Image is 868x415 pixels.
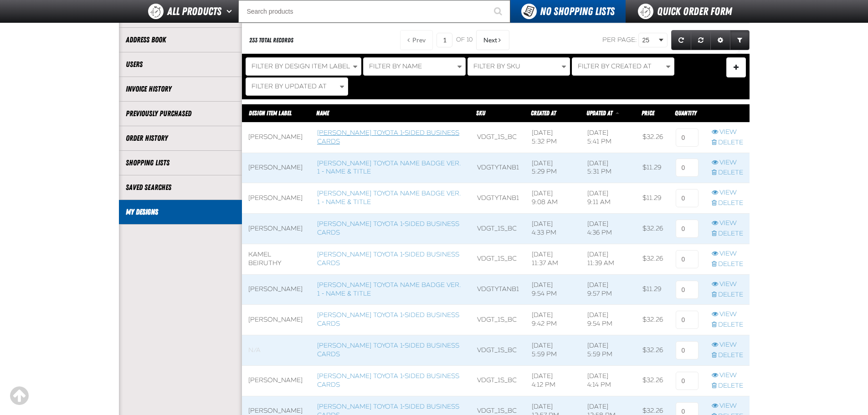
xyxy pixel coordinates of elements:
[242,274,311,305] td: [PERSON_NAME]
[676,341,699,359] input: 0
[471,214,525,244] td: VDGT_1S_BC
[126,84,235,94] a: Invoice History
[242,305,311,335] td: [PERSON_NAME]
[525,244,581,274] td: [DATE] 11:37 AM
[242,153,311,183] td: [PERSON_NAME]
[369,62,422,70] span: Filter By Name
[317,251,459,267] a: [PERSON_NAME] Toyota 1-sided Business Cards
[712,199,743,208] a: Delete row action
[249,109,292,117] a: Design Item Label
[9,386,29,406] div: Scroll to the top
[691,30,711,50] a: Reset grid action
[525,274,581,305] td: [DATE] 9:54 PM
[581,183,637,214] td: [DATE] 9:11 AM
[252,82,327,90] span: Filter By Updated At
[525,366,581,396] td: [DATE] 4:12 PM
[712,230,743,238] a: Delete row action
[676,159,699,177] input: 0
[712,138,743,147] a: Delete row action
[712,189,743,197] a: View row action
[572,57,674,76] button: Filter By Created At
[242,366,311,396] td: [PERSON_NAME]
[636,274,669,305] td: $11.29
[578,62,652,70] span: Filter By Created At
[242,335,311,366] td: Blank
[636,335,669,366] td: $32.26
[317,281,461,297] a: [PERSON_NAME] Toyota Name Badge Ver. 1 - Name & Title
[525,335,581,366] td: [DATE] 5:59 PM
[242,214,311,244] td: [PERSON_NAME]
[242,183,311,214] td: [PERSON_NAME]
[126,158,235,168] a: Shopping Lists
[712,371,743,380] a: View row action
[705,104,750,122] th: Row actions
[317,159,461,176] a: [PERSON_NAME] Toyota Name Badge Ver. 1 - Name & Title
[167,3,221,20] span: All Products
[317,129,459,145] a: [PERSON_NAME] Toyota 1-sided Business Cards
[471,305,525,335] td: VDGT_1S_BC
[712,159,743,167] a: View row action
[676,311,699,329] input: 0
[602,36,637,44] span: Per page:
[525,214,581,244] td: [DATE] 4:33 PM
[581,274,637,305] td: [DATE] 9:57 PM
[712,219,743,228] a: View row action
[734,67,739,70] span: Manage Filters
[252,62,350,70] span: Filter By Design Item Label
[317,372,459,389] a: [PERSON_NAME] Toyota 1-sided Business Cards
[675,109,697,117] span: Quantity
[676,281,699,299] input: 0
[730,30,750,50] a: Expand or Collapse Grid Filters
[126,207,235,217] a: My Designs
[525,183,581,214] td: [DATE] 9:08 AM
[581,335,637,366] td: [DATE] 5:59 PM
[126,133,235,143] a: Order History
[581,214,637,244] td: [DATE] 4:36 PM
[726,57,746,77] button: Expand or Collapse Filter Management drop-down
[471,274,525,305] td: VDGTYTANB1
[471,366,525,396] td: VDGT_1S_BC
[476,109,485,117] a: SKU
[316,109,329,117] a: Name
[525,122,581,153] td: [DATE] 5:32 PM
[581,122,637,153] td: [DATE] 5:41 PM
[636,183,669,214] td: $11.29
[471,153,525,183] td: VDGTYTANB1
[712,321,743,329] a: Delete row action
[636,305,669,335] td: $32.26
[712,310,743,319] a: View row action
[712,128,743,137] a: View row action
[437,33,452,47] input: Current page number
[676,250,699,268] input: 0
[671,30,691,50] a: Refresh grid action
[126,59,235,70] a: Users
[581,305,637,335] td: [DATE] 9:54 PM
[483,36,497,44] span: Next Page
[676,189,699,207] input: 0
[710,30,730,50] a: Expand or Collapse Grid Settings
[471,122,525,153] td: VDGT_1S_BC
[363,57,466,76] button: Filter By Name
[712,341,743,349] a: View row action
[531,109,556,117] a: Created At
[712,351,743,360] a: Delete row action
[467,57,570,76] button: Filter By SKU
[636,122,669,153] td: $32.26
[642,36,657,45] span: 25
[712,402,743,410] a: View row action
[581,153,637,183] td: [DATE] 5:31 PM
[676,220,699,238] input: 0
[636,366,669,396] td: $32.26
[540,5,615,18] span: No Shopping Lists
[581,366,637,396] td: [DATE] 4:14 PM
[242,244,311,274] td: Kamel Beiruthy
[126,35,235,45] a: Address Book
[471,335,525,366] td: VDGT_1S_BC
[476,30,509,50] button: Next Page
[712,169,743,177] a: Delete row action
[317,311,459,328] a: [PERSON_NAME] Toyota 1-sided Business Cards
[712,250,743,258] a: View row action
[712,382,743,390] a: Delete row action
